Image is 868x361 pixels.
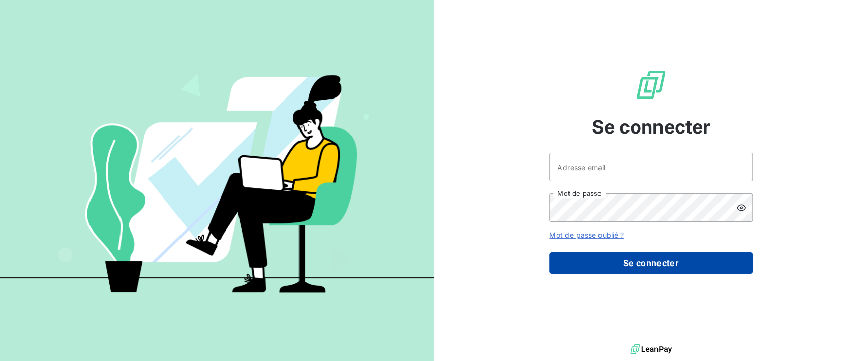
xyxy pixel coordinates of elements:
img: logo [630,342,672,357]
a: Mot de passe oublié ? [549,231,624,239]
input: placeholder [549,153,753,181]
button: Se connecter [549,252,753,274]
img: Logo LeanPay [635,69,667,101]
span: Se connecter [591,113,710,141]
